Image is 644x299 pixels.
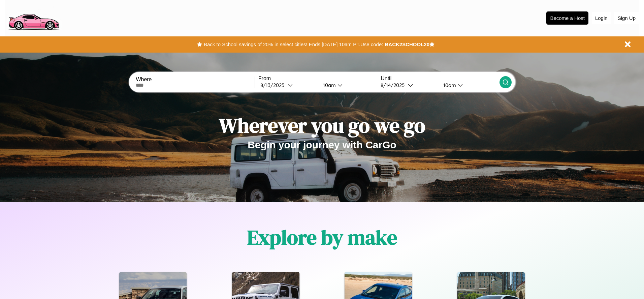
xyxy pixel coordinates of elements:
label: Until [381,76,499,82]
b: BACK2SCHOOL20 [385,41,429,47]
div: 10am [440,82,458,88]
div: 8 / 13 / 2025 [260,82,288,88]
label: Where [136,77,254,83]
div: 10am [320,82,337,88]
div: 8 / 14 / 2025 [381,82,408,88]
button: Login [592,12,611,24]
button: 10am [438,82,499,89]
button: Back to School savings of 20% in select cities! Ends [DATE] 10am PT.Use code: [202,40,385,49]
button: 8/13/2025 [258,82,318,89]
h1: Explore by make [247,223,397,251]
button: 10am [318,82,377,89]
img: logo [5,3,62,32]
label: From [258,76,377,82]
button: Sign Up [614,12,639,24]
button: Become a Host [546,11,588,25]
